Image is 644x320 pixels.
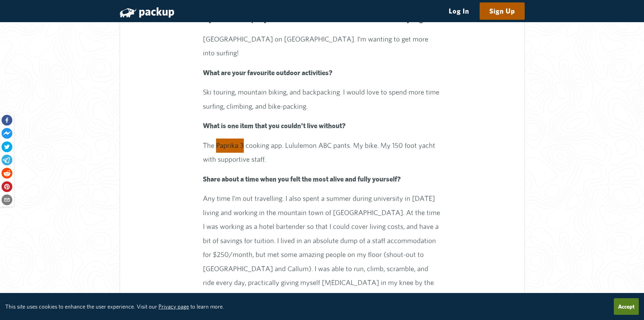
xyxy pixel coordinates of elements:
[1,194,12,205] button: email
[203,121,345,130] strong: What is one item that you couldn't live without?
[158,303,189,310] a: Privacy page
[203,175,401,183] strong: Share about a time when you felt the most alive and fully yourself?
[1,181,12,192] button: pinterest
[1,168,12,179] button: reddit
[203,32,441,60] p: [GEOGRAPHIC_DATA] on [GEOGRAPHIC_DATA]. I’m wanting to get more into surfing!
[614,298,639,315] button: Accept cookies
[1,128,12,139] button: facebookmessenger
[480,3,524,19] a: Sign Up
[1,154,12,166] button: telegram
[439,3,479,19] a: Log In
[203,192,441,304] p: Any time I'm out travelling. I also spent a summer during university in [DATE] living and working...
[120,5,174,18] a: packup
[5,303,224,310] small: This site uses cookies to enhance the user experience. Visit our to learn more.
[203,68,332,77] strong: What are your favourite outdoor activities?
[203,85,441,113] p: Ski touring, mountain biking, and backpacking. I would love to spend more time surfing, climbing,...
[1,141,12,152] button: twitter
[1,115,12,126] button: facebook
[203,139,441,167] p: The Paprika 3 cooking app. Lululemon ABC pants. My bike. My 150 foot yacht with supportive staff.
